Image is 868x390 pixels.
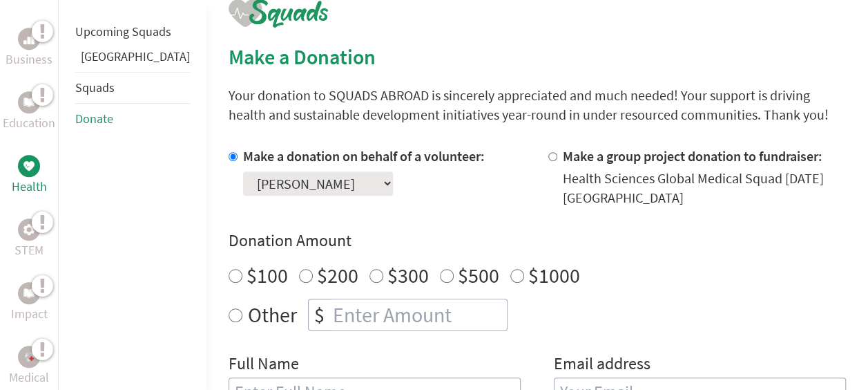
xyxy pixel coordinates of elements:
a: ImpactImpact [11,282,48,324]
p: STEM [15,241,44,260]
label: Full Name [229,353,299,378]
a: Upcoming Squads [75,24,171,39]
div: STEM [18,219,40,241]
a: Donate [75,111,113,127]
label: $100 [247,262,288,288]
li: Squads [75,72,190,104]
img: Education [23,98,35,107]
li: Panama [75,47,190,72]
p: Your donation to SQUADS ABROAD is sincerely appreciated and much needed! Your support is driving ... [229,86,846,124]
label: $1000 [528,262,580,288]
p: Medical [9,368,49,387]
div: Health [18,155,40,177]
a: [GEOGRAPHIC_DATA] [81,48,190,64]
label: Other [248,299,297,331]
label: Email address [554,353,650,378]
p: Education [3,113,55,133]
label: $500 [458,262,499,288]
img: Business [23,33,35,44]
h2: Make a Donation [229,44,846,69]
div: $ [309,299,330,330]
div: Business [18,28,40,50]
li: Upcoming Squads [75,17,190,47]
a: MedicalMedical [9,346,49,387]
a: EducationEducation [3,91,55,133]
a: HealthHealth [12,155,47,196]
label: Make a group project donation to fundraiser: [563,147,822,165]
img: Health [23,161,35,170]
div: Health Sciences Global Medical Squad [DATE] [GEOGRAPHIC_DATA] [563,169,846,207]
p: Business [6,50,52,69]
p: Impact [11,304,48,324]
img: Impact [23,288,35,298]
label: $200 [317,262,358,288]
label: $300 [387,262,429,288]
p: Health [12,177,47,196]
li: Donate [75,104,190,134]
img: STEM [23,224,35,235]
div: Medical [18,346,40,368]
img: Medical [23,351,35,362]
div: Education [18,91,40,113]
label: Make a donation on behalf of a volunteer: [243,147,485,165]
input: Enter Amount [330,299,507,330]
a: Squads [75,80,115,95]
a: STEMSTEM [15,219,44,260]
div: Impact [18,282,40,304]
a: BusinessBusiness [6,28,52,69]
h4: Donation Amount [229,230,846,252]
